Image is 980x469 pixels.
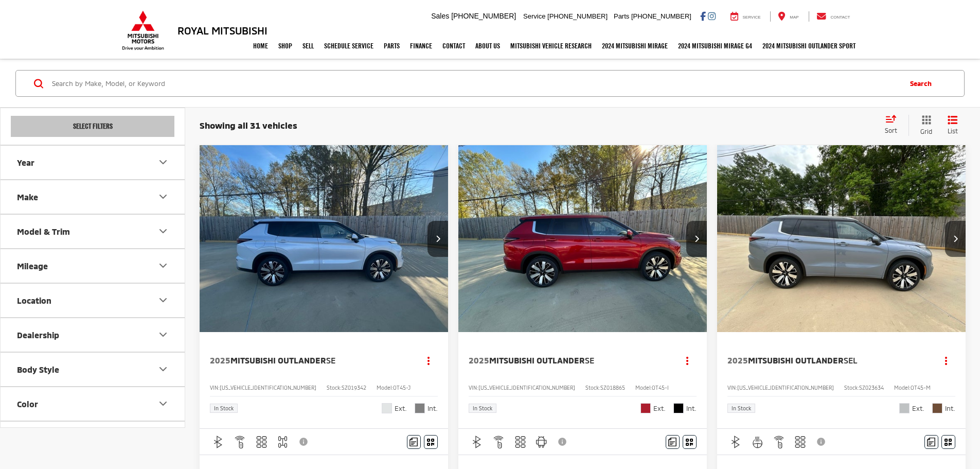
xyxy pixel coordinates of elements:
span: In Stock [473,406,492,411]
button: Next image [427,221,448,257]
button: Actions [937,352,955,370]
span: VIN: [727,385,737,391]
a: Contact [437,33,470,59]
span: Grid [920,127,932,136]
button: ColorColor [1,387,186,421]
img: Remote Start [773,436,786,448]
div: Make [157,190,169,203]
span: Mitsubishi Outlander [748,355,844,365]
span: dropdown dots [427,356,430,364]
img: 3rd Row Seating [514,436,527,448]
span: [PHONE_NUMBER] [547,12,608,20]
div: Mileage [17,261,48,271]
img: Android Auto [535,436,548,448]
span: SZ023634 [859,385,884,391]
button: Grid View [908,115,940,136]
a: 2024 Mitsubishi Mirage [597,33,673,59]
img: Comments [668,438,676,446]
button: Actions [679,352,697,370]
span: Ext. [653,404,666,413]
span: 2025 [727,355,748,365]
img: Bluetooth® [471,436,484,448]
button: Comments [666,435,680,449]
img: Mitsubishi [120,10,166,50]
form: Search by Make, Model, or Keyword [51,71,900,96]
a: About Us [470,33,505,59]
a: Mitsubishi Vehicle Research [505,33,597,59]
button: Model & TrimModel & Trim [1,215,186,248]
button: Window Sticker [424,435,438,449]
a: Shop [273,33,297,59]
span: Int. [945,404,955,413]
img: Comments [409,438,418,446]
span: Int. [427,404,438,413]
img: Remote Start [492,436,505,448]
a: 2025 Mitsubishi Outlander SE2025 Mitsubishi Outlander SE2025 Mitsubishi Outlander SE2025 Mitsubis... [458,145,708,332]
span: dropdown dots [945,356,947,364]
button: Select Filters [11,116,174,137]
button: LocationLocation [1,284,186,317]
span: dropdown dots [686,356,688,364]
div: Body Style [157,363,169,375]
span: [US_VEHICLE_IDENTIFICATION_NUMBER] [478,385,575,391]
div: Model & Trim [157,225,169,237]
a: 2025Mitsubishi OutlanderSE [469,355,668,366]
span: VIN: [210,385,220,391]
button: Comments [407,435,421,449]
img: Bluetooth® [729,436,742,448]
span: Map [790,15,798,20]
i: Window Sticker [945,438,952,446]
img: 3rd Row Seating [255,436,268,448]
span: List [948,127,958,135]
button: YearYear [1,146,186,179]
span: SE [326,355,335,365]
button: Next image [945,221,966,257]
span: Stock: [585,385,600,391]
span: 2025 [469,355,489,365]
span: Sales [431,12,449,20]
button: View Disclaimer [554,431,572,453]
span: OT45-I [652,385,669,391]
span: 2025 [210,355,230,365]
span: In Stock [214,406,234,411]
img: 4WD/AWD [276,436,289,448]
button: Window Sticker [941,435,955,449]
span: SEL [844,355,858,365]
span: Ext. [912,404,924,413]
a: 2024 Mitsubishi Outlander SPORT [757,33,861,59]
img: Remote Start [234,436,246,448]
img: Comments [927,438,935,446]
div: Make [17,192,38,202]
button: MileageMileage [1,249,186,283]
span: Int. [686,404,697,413]
a: Schedule Service: Opens in a new tab [319,33,379,59]
a: Sell [297,33,319,59]
span: Moonstone Gray Metallic/Black Roof [899,403,910,413]
img: 3rd Row Seating [794,436,807,448]
i: Window Sticker [686,438,693,446]
img: 2025 Mitsubishi Outlander SE [458,145,708,333]
span: Service [523,12,545,20]
span: SZ019342 [342,385,366,391]
div: Year [17,158,34,167]
div: Body Style [17,364,59,374]
span: Model: [377,385,393,391]
span: OT45-M [911,385,931,391]
button: DealershipDealership [1,318,186,352]
a: Contact [809,11,858,22]
button: Actions [420,352,438,370]
span: Black [673,403,684,413]
button: Body StyleBody Style [1,353,186,386]
div: Year [157,156,169,168]
span: In Stock [732,406,751,411]
div: Color [17,399,38,409]
a: 2025 Mitsubishi Outlander SEL2025 Mitsubishi Outlander SEL2025 Mitsubishi Outlander SEL2025 Mitsu... [717,145,967,332]
span: Ext. [395,404,407,413]
a: Parts: Opens in a new tab [379,33,405,59]
div: Model & Trim [17,227,70,236]
a: Map [770,11,806,22]
a: 2025 Mitsubishi Outlander SE2025 Mitsubishi Outlander SE2025 Mitsubishi Outlander SE2025 Mitsubis... [199,145,449,332]
span: OT45-J [393,385,411,391]
span: VIN: [469,385,478,391]
a: Finance [405,33,437,59]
